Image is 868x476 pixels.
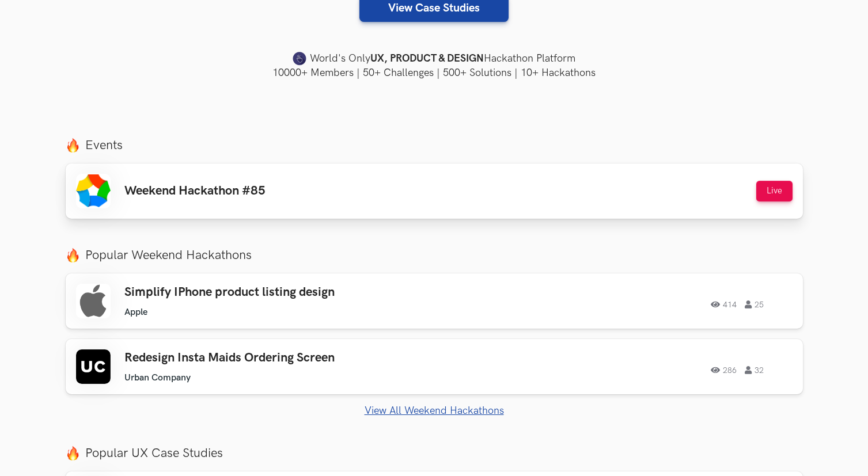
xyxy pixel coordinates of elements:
strong: UX, PRODUCT & DESIGN [370,51,484,67]
h3: Simplify IPhone product listing design [124,285,452,300]
img: fire.png [66,138,80,153]
span: 25 [745,300,764,309]
button: Live [756,181,793,201]
img: uxhack-favicon-image.png [293,51,306,66]
a: Redesign Insta Maids Ordering Screen Urban Company 286 32 [66,339,803,394]
label: Popular UX Case Studies [66,445,803,461]
a: View All Weekend Hackathons [66,405,803,417]
span: 286 [711,366,737,374]
label: Events [66,138,803,153]
label: Popular Weekend Hackathons [66,247,803,263]
li: Apple [124,307,147,318]
span: 32 [745,366,764,374]
span: 414 [711,300,737,309]
h4: 10000+ Members | 50+ Challenges | 500+ Solutions | 10+ Hackathons [66,66,803,80]
img: fire.png [66,446,80,460]
img: fire.png [66,248,80,262]
li: Urban Company [124,372,191,383]
h4: World's Only Hackathon Platform [66,51,803,67]
a: Weekend Hackathon #85 Live [66,163,803,219]
h3: Weekend Hackathon #85 [124,184,266,199]
h3: Redesign Insta Maids Ordering Screen [124,351,452,365]
a: Simplify IPhone product listing design Apple 414 25 [66,273,803,329]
